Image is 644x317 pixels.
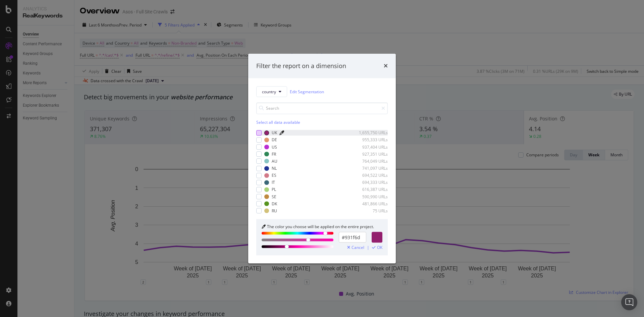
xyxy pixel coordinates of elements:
div: modal [248,54,396,264]
a: Edit Segmentation [290,88,324,95]
div: 927,351 URLs [355,151,388,157]
div: AU [272,158,277,164]
div: 1,655,750 URLs [355,130,388,136]
div: 764,049 URLs [355,158,388,164]
div: PL [272,187,276,193]
div: NL [272,165,277,171]
div: RU [272,208,277,214]
div: 616,387 URLs [355,187,388,193]
div: ES [272,172,276,178]
div: 937,404 URLs [355,144,388,150]
button: country [256,86,287,97]
div: 481,866 URLs [355,201,388,207]
div: SE [272,194,276,200]
div: | [367,245,369,250]
div: Filter the report on a dimension [256,62,346,70]
div: DE [272,137,277,143]
div: 955,333 URLs [355,137,388,143]
div: 75 URLs [355,208,388,214]
div: The color you choose will be applied on the entire project. [267,224,374,229]
div: IT [272,180,275,186]
span: OK [377,245,382,250]
div: 741,097 URLs [355,165,388,171]
div: Open Intercom Messenger [621,294,637,310]
div: US [272,144,277,150]
div: 694,522 URLs [355,172,388,178]
div: times [384,62,388,70]
input: Search [256,102,388,114]
div: 694,333 URLs [355,180,388,186]
div: UK [272,130,277,136]
div: DK [272,201,277,207]
span: Cancel [352,245,364,250]
div: FR [272,151,276,157]
span: country [262,89,276,95]
div: Select all data available [256,119,388,125]
div: 590,990 URLs [355,194,388,200]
